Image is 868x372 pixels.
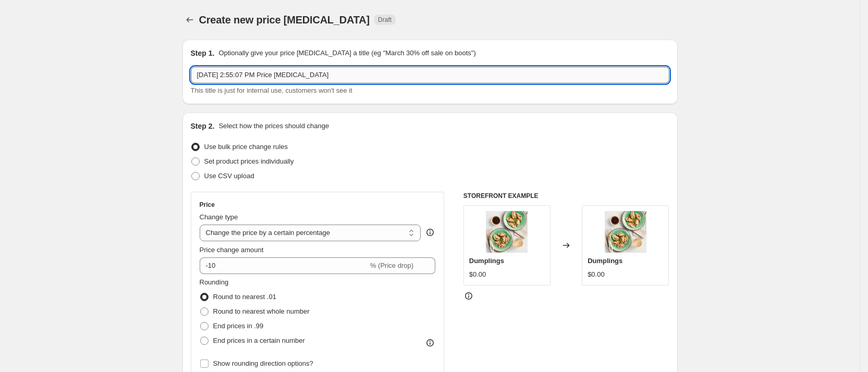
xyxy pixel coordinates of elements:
[588,269,605,280] div: $0.00
[191,121,215,131] h2: Step 2.
[204,143,288,151] span: Use bulk price change rules
[182,13,197,27] button: Price change jobs
[191,48,215,58] h2: Step 1.
[218,121,329,131] p: Select how the prices should change
[486,211,528,253] img: dumplings_80x.jpg
[200,213,238,221] span: Change type
[605,211,646,253] img: dumplings_80x.jpg
[204,172,254,180] span: Use CSV upload
[200,257,368,274] input: -15
[378,16,392,24] span: Draft
[204,157,294,165] span: Set product prices individually
[191,86,352,94] span: This title is just for internal use, customers won't see it
[213,293,276,301] span: Round to nearest .01
[200,278,229,286] span: Rounding
[200,201,215,209] h3: Price
[469,257,504,265] span: Dumplings
[213,359,313,367] span: Show rounding direction options?
[191,67,669,83] input: 30% off holiday sale
[370,262,413,269] span: % (Price drop)
[425,227,435,238] div: help
[213,322,264,330] span: End prices in .99
[469,269,486,280] div: $0.00
[213,337,305,344] span: End prices in a certain number
[200,246,264,254] span: Price change amount
[199,14,370,26] span: Create new price [MEDICAL_DATA]
[463,192,669,200] h6: STOREFRONT EXAMPLE
[218,48,475,58] p: Optionally give your price [MEDICAL_DATA] a title (eg "March 30% off sale on boots")
[588,257,622,265] span: Dumplings
[213,307,310,315] span: Round to nearest whole number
